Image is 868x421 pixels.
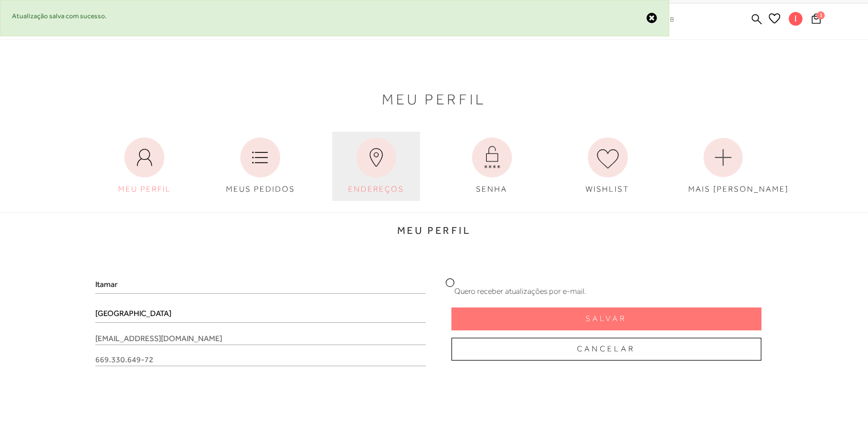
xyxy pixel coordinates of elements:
[95,333,425,345] span: [EMAIL_ADDRESS][DOMAIN_NAME]
[586,313,627,324] span: Salvar
[95,274,425,294] input: Nome
[476,184,507,193] span: SENHA
[95,303,425,323] input: Sobrenome
[688,184,788,193] span: MAIS [PERSON_NAME]
[784,11,808,29] button: I
[586,184,629,193] span: WISHLIST
[577,343,635,354] span: Cancelar
[95,354,425,366] span: 669.330.649-72
[451,338,761,361] button: Cancelar
[817,11,825,19] span: 1
[226,184,295,193] span: MEUS PEDIDOS
[348,184,404,193] span: ENDEREÇOS
[789,12,802,26] span: I
[451,307,761,330] button: Salvar
[564,132,652,201] a: WISHLIST
[332,132,420,201] a: ENDEREÇOS
[454,286,586,295] span: Quero receber atualizações por e-mail.
[448,132,536,201] a: SENHA
[216,132,304,201] a: MEUS PEDIDOS
[118,184,171,193] span: MEU PERFIL
[100,132,188,201] a: MEU PERFIL
[808,13,824,28] button: 1
[12,12,657,24] div: Atualização salva com sucesso.
[382,94,486,106] span: Meu Perfil
[679,132,767,201] a: MAIS [PERSON_NAME]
